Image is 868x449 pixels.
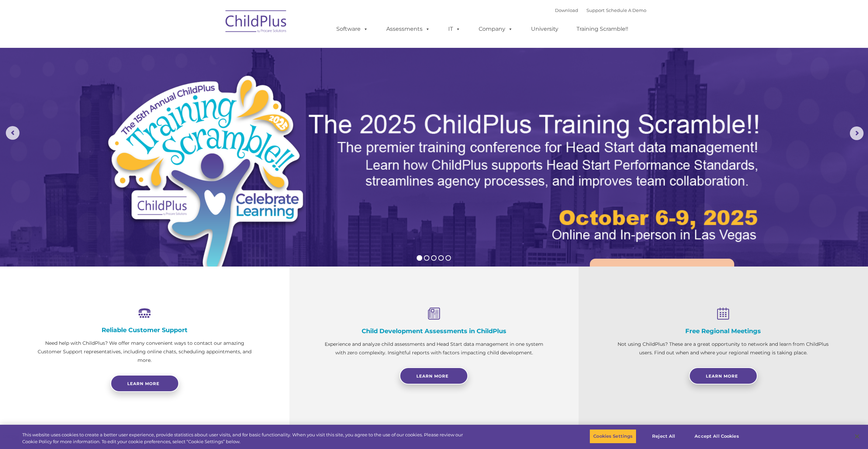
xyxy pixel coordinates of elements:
[606,8,646,13] a: Schedule A Demo
[324,327,545,335] h4: Child Development Assessments in ChildPlus
[689,367,757,384] a: Learn More
[416,373,449,379] span: Learn More
[691,429,742,444] button: Accept All Cookies
[324,340,545,357] p: Experience and analyze child assessments and Head Start data management in one system with zero c...
[379,22,437,36] a: Assessments
[95,45,116,50] span: Last name
[613,340,834,357] p: Not using ChildPlus? These are a great opportunity to network and learn from ChildPlus users. Fin...
[570,22,635,36] a: Training Scramble!!
[590,259,734,297] a: Learn More
[706,373,738,379] span: Learn More
[95,73,124,78] span: Phone number
[472,22,520,36] a: Company
[555,8,646,13] font: |
[441,22,467,36] a: IT
[34,326,255,334] h4: Reliable Customer Support
[555,8,578,13] a: Download
[34,339,255,365] p: Need help with ChildPlus? We offer many convenient ways to contact our amazing Customer Support r...
[850,429,865,444] button: Close
[22,432,477,445] div: This website uses cookies to create a better user experience, provide statistics about user visit...
[222,5,290,40] img: ChildPlus by Procare Solutions
[590,429,636,444] button: Cookies Settings
[642,429,685,444] button: Reject All
[613,327,834,335] h4: Free Regional Meetings
[524,22,565,36] a: University
[586,8,605,13] a: Support
[400,367,468,384] a: Learn More
[329,22,375,36] a: Software
[127,381,159,386] span: Learn more
[111,375,179,392] a: Learn more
